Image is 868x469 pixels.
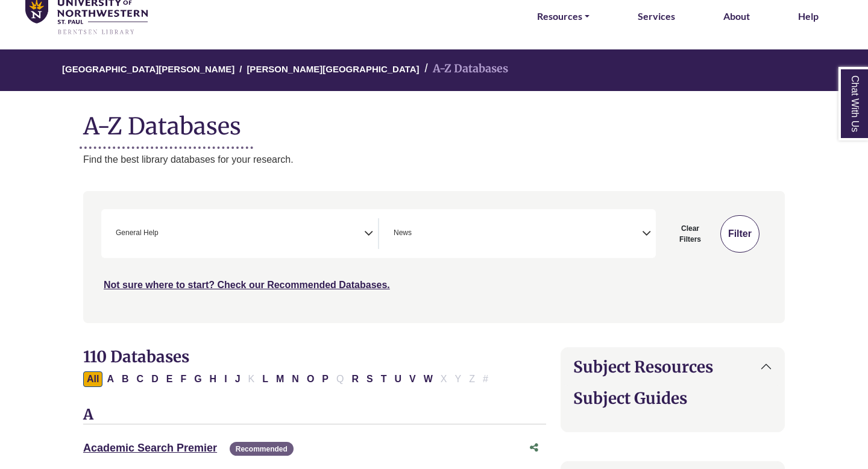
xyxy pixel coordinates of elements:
[318,371,332,387] button: Filter Results P
[348,371,362,387] button: Filter Results R
[272,371,288,387] button: Filter Results M
[573,389,772,408] h2: Subject Guides
[111,227,159,239] li: General Help
[103,371,118,387] button: Filter Results A
[83,347,189,367] span: 110 Databases
[798,8,819,24] a: Help
[394,227,412,239] span: News
[247,62,419,74] a: [PERSON_NAME][GEOGRAPHIC_DATA]
[62,62,234,74] a: [GEOGRAPHIC_DATA][PERSON_NAME]
[83,152,785,168] p: Find the best library databases for your research.
[303,371,318,387] button: Filter Results O
[104,280,390,290] a: Not sure where to start? Check our Recommended Databases.
[391,371,405,387] button: Filter Results U
[363,371,377,387] button: Filter Results S
[522,436,546,459] button: Share this database
[389,227,412,239] li: News
[377,371,391,387] button: Filter Results T
[288,371,303,387] button: Filter Results N
[163,371,177,387] button: Filter Results E
[133,371,148,387] button: Filter Results C
[190,371,205,387] button: Filter Results G
[231,371,244,387] button: Filter Results J
[420,60,508,78] li: A-Z Databases
[83,191,785,323] nav: Search filters
[83,406,546,424] h3: A
[83,373,493,383] div: Alpha-list to filter by first letter of database name
[118,371,133,387] button: Filter Results B
[83,442,217,454] a: Academic Search Premier
[561,348,784,386] button: Subject Resources
[259,371,272,387] button: Filter Results L
[83,371,102,387] button: All
[230,442,294,456] span: Recommended
[723,8,750,24] a: About
[83,49,785,91] nav: breadcrumb
[148,371,162,387] button: Filter Results D
[177,371,190,387] button: Filter Results F
[406,371,420,387] button: Filter Results V
[83,103,785,140] h1: A-Z Databases
[414,230,420,239] textarea: Search
[663,215,717,253] button: Clear Filters
[116,227,159,239] span: General Help
[221,371,230,387] button: Filter Results I
[638,8,675,24] a: Services
[720,215,759,253] button: Submit for Search Results
[537,8,590,24] a: Resources
[420,371,436,387] button: Filter Results W
[161,230,166,239] textarea: Search
[206,371,221,387] button: Filter Results H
